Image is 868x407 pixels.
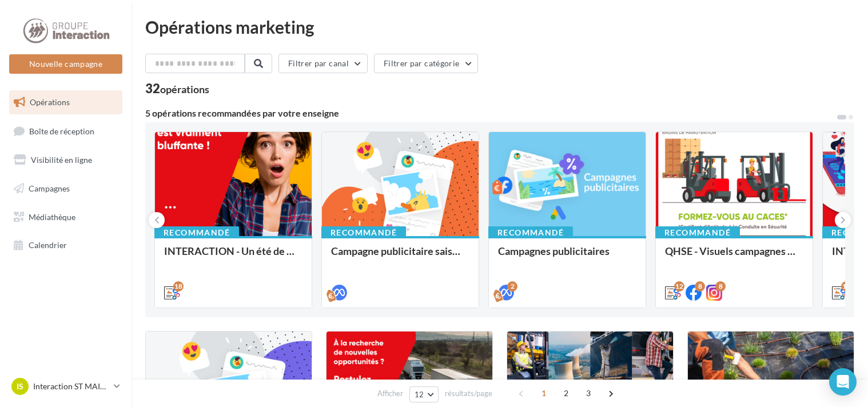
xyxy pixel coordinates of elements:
[7,90,125,114] a: Opérations
[7,233,125,257] a: Calendrier
[9,54,122,74] button: Nouvelle campagne
[331,245,469,268] div: Campagne publicitaire saisonniers
[655,226,740,239] div: Recommandé
[488,226,573,239] div: Recommandé
[145,82,209,95] div: 32
[695,281,705,292] div: 8
[535,384,553,402] span: 1
[31,155,92,165] span: Visibilité en ligne
[321,226,406,239] div: Recommandé
[665,245,803,268] div: QHSE - Visuels campagnes siège
[498,245,636,268] div: Campagnes publicitaires
[29,183,70,193] span: Campagnes
[829,368,857,396] div: Open Intercom Messenger
[30,97,70,107] span: Opérations
[145,109,836,118] div: 5 opérations recommandées par votre enseigne
[507,281,517,292] div: 2
[841,281,851,292] div: 12
[415,390,424,399] span: 12
[154,226,239,239] div: Recommandé
[29,240,67,250] span: Calendrier
[7,177,125,201] a: Campagnes
[278,54,368,73] button: Filtrer par canal
[445,388,492,399] span: résultats/page
[715,281,726,292] div: 8
[674,281,684,292] div: 12
[173,281,184,292] div: 18
[409,386,439,402] button: 12
[164,245,302,268] div: INTERACTION - Un été de publications
[7,119,125,143] a: Boîte de réception
[7,148,125,172] a: Visibilité en ligne
[377,388,403,399] span: Afficher
[160,84,209,94] div: opérations
[557,384,575,402] span: 2
[7,205,125,229] a: Médiathèque
[17,381,23,392] span: IS
[145,18,854,35] div: Opérations marketing
[29,212,75,221] span: Médiathèque
[29,126,94,135] span: Boîte de réception
[33,381,109,392] p: Interaction ST MAIXENT
[374,54,478,73] button: Filtrer par catégorie
[9,376,122,397] a: IS Interaction ST MAIXENT
[579,384,598,402] span: 3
